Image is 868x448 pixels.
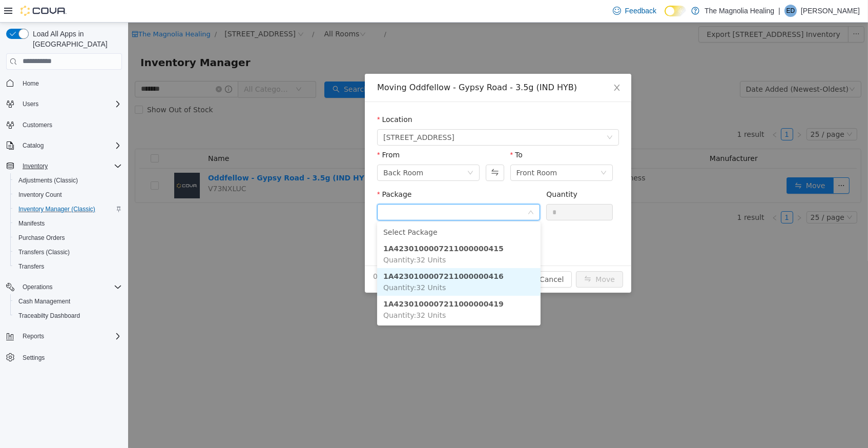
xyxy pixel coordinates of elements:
[705,5,774,17] p: The Magnolia Healing
[2,329,126,343] button: Reports
[418,168,449,176] label: Quantity
[18,77,122,90] span: Home
[249,128,272,136] label: From
[255,277,376,286] strong: 1A4230100007211000000419
[255,289,318,297] span: Quantity : 32 Units
[249,246,412,273] li: 1A4230100007211000000416
[358,142,376,158] button: Swap
[14,295,122,308] span: Cash Management
[2,97,126,111] button: Users
[255,233,318,241] span: Quantity : 32 Units
[388,142,429,158] div: Front Room
[18,281,57,293] button: Operations
[784,5,797,17] div: Evan Dailey
[14,174,122,187] span: Adjustments (Classic)
[778,5,780,17] p: |
[2,159,126,173] button: Inventory
[2,138,126,153] button: Catalog
[23,162,48,170] span: Inventory
[249,273,412,301] li: 1A4230100007211000000419
[2,350,126,364] button: Settings
[23,79,39,88] span: Home
[18,281,122,293] span: Operations
[255,142,295,158] div: Back Room
[249,218,412,246] li: 1A4230100007211000000415
[18,98,43,110] button: Users
[10,309,126,323] button: Traceabilty Dashboard
[18,191,62,199] span: Inventory Count
[10,259,126,274] button: Transfers
[255,107,326,123] span: 20 Marks Road
[255,261,318,269] span: Quantity : 32 Units
[10,202,126,216] button: Inventory Manager (Classic)
[419,182,484,197] input: Quantity
[485,61,493,69] i: icon: close
[14,310,84,322] a: Traceabilty Dashboard
[14,203,99,215] a: Inventory Manager (Classic)
[801,5,860,17] p: [PERSON_NAME]
[245,249,325,259] span: 0 Units will be moved.
[339,147,345,154] i: icon: down
[249,201,412,218] li: Select Package
[14,189,122,201] span: Inventory Count
[249,168,283,176] label: Package
[14,295,74,308] a: Cash Management
[18,262,44,271] span: Transfers
[249,93,284,101] label: Location
[2,280,126,294] button: Operations
[10,188,126,202] button: Inventory Count
[625,6,656,16] span: Feedback
[10,173,126,188] button: Adjustments (Classic)
[18,77,43,90] a: Home
[255,222,376,230] strong: 1A4230100007211000000415
[403,249,444,265] button: Cancel
[18,119,56,131] a: Customers
[23,283,53,291] span: Operations
[10,294,126,309] button: Cash Management
[18,205,95,213] span: Inventory Manager (Classic)
[14,232,122,244] span: Purchase Orders
[14,217,122,230] span: Manifests
[18,98,122,110] span: Users
[14,203,122,215] span: Inventory Manager (Classic)
[14,260,48,273] a: Transfers
[255,250,376,258] strong: 1A4230100007211000000416
[18,330,122,342] span: Reports
[14,246,122,258] span: Transfers (Classic)
[18,297,70,306] span: Cash Management
[609,1,660,21] a: Feedback
[14,260,122,273] span: Transfers
[18,248,70,256] span: Transfers (Classic)
[23,100,38,108] span: Users
[18,234,65,242] span: Purchase Orders
[14,310,122,322] span: Traceabilty Dashboard
[23,332,44,340] span: Reports
[10,245,126,259] button: Transfers (Classic)
[18,176,78,185] span: Adjustments (Classic)
[472,147,479,154] i: icon: down
[10,216,126,231] button: Manifests
[20,6,67,16] img: Cova
[23,354,45,362] span: Settings
[23,141,44,150] span: Catalog
[249,59,491,71] div: Moving Oddfellow - Gypsy Road - 3.5g (IND HYB)
[14,217,49,230] a: Manifests
[23,121,52,129] span: Customers
[2,117,126,132] button: Customers
[382,128,395,136] label: To
[400,187,406,194] i: icon: down
[665,6,686,16] input: Dark Mode
[18,352,49,364] a: Settings
[14,174,82,187] a: Adjustments (Classic)
[6,72,122,392] nav: Complex example
[18,139,48,152] button: Catalog
[18,351,122,363] span: Settings
[2,76,126,91] button: Home
[448,249,495,265] button: icon: swapMove
[18,160,122,172] span: Inventory
[18,139,122,152] span: Catalog
[18,160,52,172] button: Inventory
[255,183,399,198] input: Package
[14,189,66,201] a: Inventory Count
